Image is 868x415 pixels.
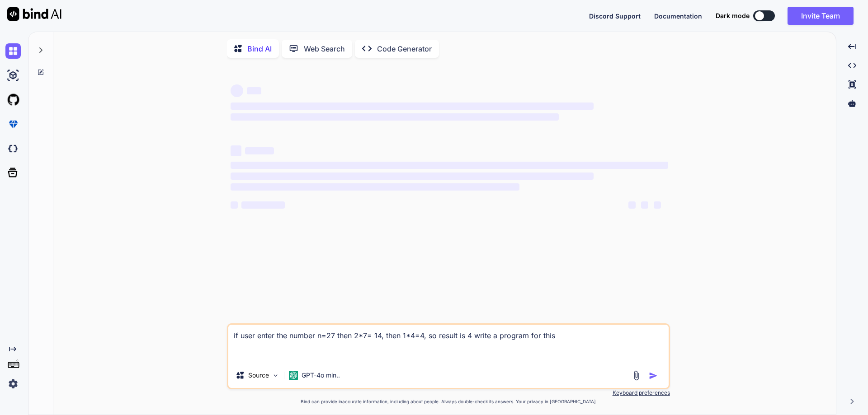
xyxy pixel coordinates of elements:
img: chat [5,43,21,59]
span: ‌ [231,173,594,180]
button: Invite Team [788,7,854,25]
p: Bind can provide inaccurate information, including about people. Always double-check its answers.... [227,398,670,405]
span: ‌ [241,201,285,209]
span: ‌ [231,162,668,169]
span: ‌ [247,87,261,94]
span: ‌ [231,84,243,97]
img: icon [649,371,658,380]
span: ‌ [231,145,241,156]
img: GPT-4o mini [289,371,298,380]
textarea: if user enter the number n=27 then 2*7= 14, then 1*4=4, so result is 4 write a program for this [228,325,669,363]
span: ‌ [231,183,519,191]
img: Bind AI [7,7,61,21]
button: Discord Support [589,11,641,21]
p: Source [248,371,269,380]
span: ‌ [231,201,238,209]
img: attachment [631,370,642,381]
p: Keyboard preferences [227,389,670,396]
span: Discord Support [589,12,641,20]
img: premium [5,117,21,132]
img: Pick Models [272,372,279,379]
span: Documentation [654,12,702,20]
p: Web Search [304,43,345,54]
span: ‌ [641,201,648,209]
p: Code Generator [377,43,432,54]
span: ‌ [231,113,559,121]
span: ‌ [245,147,274,154]
img: darkCloudIdeIcon [5,141,21,156]
p: Bind AI [247,43,272,54]
p: GPT-4o min.. [302,371,340,380]
span: ‌ [231,103,594,110]
span: ‌ [628,201,636,209]
button: Documentation [654,11,702,21]
span: Dark mode [716,11,750,20]
span: ‌ [654,201,661,209]
img: githubLight [5,92,21,107]
img: ai-studio [5,68,21,83]
img: settings [5,376,21,392]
